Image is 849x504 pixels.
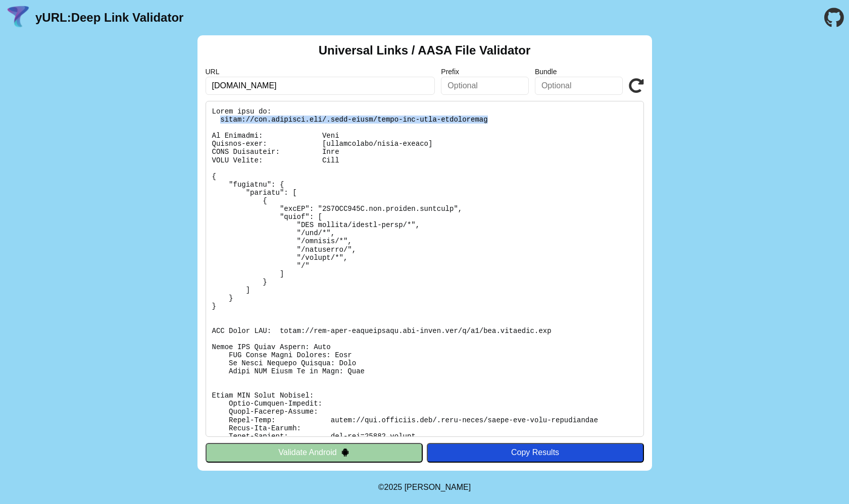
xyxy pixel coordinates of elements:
[319,43,531,58] h2: Universal Links / AASA File Validator
[5,5,31,31] img: yURL Logo
[441,77,529,95] input: Optional
[206,77,435,95] input: Required
[384,483,403,491] span: 2025
[535,68,623,76] label: Bundle
[35,11,183,25] a: yURL:Deep Link Validator
[378,471,471,504] footer: ©
[535,77,623,95] input: Optional
[206,443,423,462] button: Validate Android
[405,483,471,491] a: Michael Ibragimchayev's Personal Site
[441,68,529,76] label: Prefix
[341,448,349,457] img: droidIcon.svg
[432,448,639,457] div: Copy Results
[427,443,644,462] button: Copy Results
[206,68,435,76] label: URL
[206,101,644,437] pre: Lorem ipsu do: sitam://con.adipisci.eli/.sedd-eiusm/tempo-inc-utla-etdoloremag Al Enimadmi: Veni ...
